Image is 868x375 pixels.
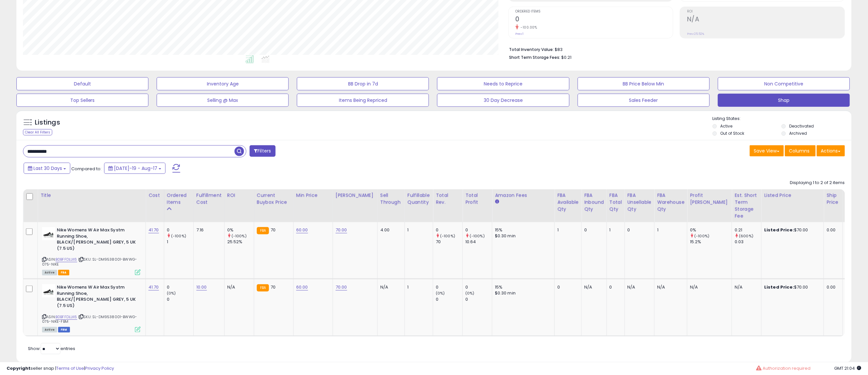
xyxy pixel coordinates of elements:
[735,227,761,233] div: 0.21
[764,192,821,199] div: Listed Price
[509,55,561,60] b: Short Term Storage Fees:
[827,227,837,233] div: 0.00
[465,239,492,245] div: 10.64
[519,25,537,30] small: -100.00%
[58,270,69,275] span: FBA
[465,192,489,206] div: Total Profit
[557,284,576,290] div: 0
[735,239,761,245] div: 0.03
[148,192,161,199] div: Cost
[557,227,576,233] div: 1
[516,32,524,36] small: Prev: 1
[257,284,269,292] small: FBA
[42,284,55,297] img: 31GHPY9yCyL._SL40_.jpg
[408,227,428,233] div: 1
[35,118,60,127] h5: Listings
[495,192,552,199] div: Amazon Fees
[495,233,549,239] div: $0.30 min
[578,94,710,107] button: Sales Feeder
[790,130,807,136] label: Archived
[85,365,114,371] a: Privacy Policy
[7,365,31,371] strong: Copyright
[720,130,744,136] label: Out of Stock
[495,199,499,205] small: Amazon Fees.
[657,284,682,290] div: N/A
[764,227,794,233] b: Listed Price:
[578,77,710,90] button: BB Price Below Min
[739,233,754,239] small: (600%)
[628,284,650,290] div: N/A
[465,227,492,233] div: 0
[40,192,143,199] div: Title
[695,233,710,239] small: (-100%)
[628,192,652,213] div: FBA Unsellable Qty
[408,284,428,290] div: 1
[495,290,549,296] div: $0.30 min
[690,239,732,245] div: 15.2%
[167,284,193,290] div: 0
[42,284,141,332] div: ASIN:
[562,54,572,60] span: $0.21
[509,45,840,53] li: $83
[437,94,569,107] button: 30 Day Decrease
[789,148,810,154] span: Columns
[380,227,400,233] div: 4.00
[785,145,816,156] button: Columns
[584,227,602,233] div: 0
[167,239,193,245] div: 1
[835,365,861,371] span: 2025-09-17 21:04 GMT
[336,227,347,233] a: 70.00
[687,15,845,24] h2: N/A
[42,270,57,275] span: All listings currently available for purchase on Amazon
[56,257,77,262] a: B0BFFDLLK6
[232,233,247,239] small: (-100%)
[516,10,673,13] span: Ordered Items
[167,192,191,206] div: Ordered Items
[687,10,845,13] span: ROI
[657,192,684,213] div: FBA Warehouse Qty
[610,284,620,290] div: 0
[114,165,157,172] span: [DATE]-19 - Aug-17
[690,227,732,233] div: 0%
[42,227,55,240] img: 31GHPY9yCyL._SL40_.jpg
[436,291,445,296] small: (0%)
[817,145,845,156] button: Actions
[56,314,77,320] a: B0BFFDLLK6
[436,192,460,206] div: Total Rev.
[167,227,193,233] div: 0
[380,284,400,290] div: N/A
[690,192,729,206] div: Profit [PERSON_NAME]
[827,284,837,290] div: 0.00
[790,123,814,129] label: Deactivated
[610,192,622,213] div: FBA Total Qty
[24,163,70,174] button: Last 30 Days
[380,192,402,206] div: Sell Through
[516,15,673,24] h2: 0
[196,284,207,291] a: 10.00
[764,227,819,233] div: $70.00
[436,296,462,302] div: 0
[718,94,850,107] button: Shap
[157,77,289,90] button: Inventory Age
[690,284,727,290] div: N/A
[227,239,254,245] div: 25.52%
[657,227,682,233] div: 1
[440,233,455,239] small: (-100%)
[750,145,784,156] button: Save View
[610,227,620,233] div: 1
[171,233,186,239] small: (-100%)
[790,180,845,186] div: Displaying 1 to 2 of 2 items
[495,284,549,290] div: 15%
[720,123,732,129] label: Active
[408,192,430,206] div: Fulfillable Quantity
[167,291,176,296] small: (0%)
[584,284,602,290] div: N/A
[28,345,75,352] span: Show: entries
[257,227,269,234] small: FBA
[250,145,275,157] button: Filters
[167,296,193,302] div: 0
[297,94,429,107] button: Items Being Repriced
[764,284,794,290] b: Listed Price:
[196,192,222,206] div: Fulfillment Cost
[436,239,462,245] div: 70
